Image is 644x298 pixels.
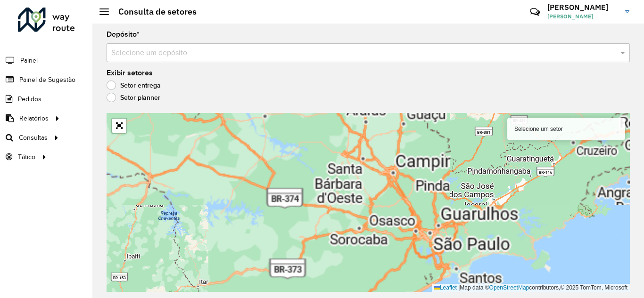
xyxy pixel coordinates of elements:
div: Map data © contributors,© 2025 TomTom, Microsoft [432,284,630,292]
span: | [458,284,460,291]
span: Painel de Sugestão [19,75,75,85]
span: Consultas [19,133,48,143]
label: Depósito [107,29,140,40]
span: Tático [18,152,35,162]
span: Pedidos [18,94,41,104]
label: Setor planner [107,93,160,102]
label: Exibir setores [107,67,153,79]
div: Selecione um setor [507,118,625,140]
label: Setor entrega [107,81,161,90]
span: [PERSON_NAME] [547,12,618,21]
span: Painel [20,56,38,65]
a: Contato Rápido [525,2,545,22]
a: OpenStreetMap [489,284,529,291]
a: Abrir mapa em tela cheia [112,119,126,133]
h2: Consulta de setores [109,7,197,17]
h3: [PERSON_NAME] [547,3,618,12]
a: Leaflet [434,284,457,291]
span: Relatórios [19,113,49,123]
